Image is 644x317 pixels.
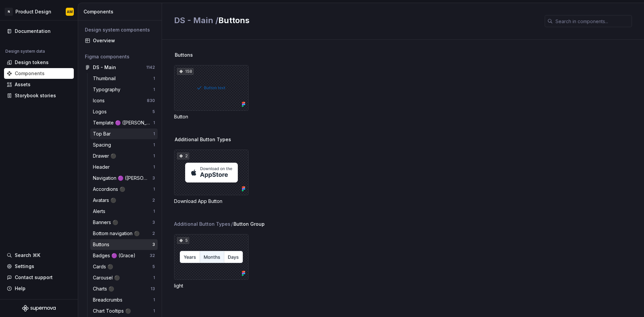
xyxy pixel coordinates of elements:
[231,221,233,227] span: /
[90,117,158,128] a: Template 🟣 ([PERSON_NAME])1
[4,283,74,294] button: Help
[15,70,45,77] div: Components
[152,242,155,247] div: 3
[93,285,117,292] div: Charts ⚫️
[153,153,155,159] div: 1
[4,26,74,37] a: Documentation
[90,261,158,272] a: Cards ⚫️5
[90,184,158,195] a: Accordions ⚫️1
[150,253,155,258] div: 32
[90,140,158,150] a: Spacing1
[4,250,74,261] button: Search ⌘K
[15,274,53,281] div: Contact support
[174,282,249,289] div: light
[153,120,155,125] div: 1
[175,136,231,143] span: Additional Button Types
[153,164,155,170] div: 1
[177,237,189,244] div: 5
[90,73,158,84] a: Thumbnail1
[4,90,74,101] a: Storybook stories
[93,186,128,193] div: Accordions ⚫️
[177,153,189,159] div: 2
[90,239,158,250] a: Buttons3
[151,286,155,292] div: 13
[174,150,249,205] div: 2Download App Button
[146,65,155,70] div: 1142
[4,68,74,79] a: Components
[15,252,40,259] div: Search ⌘K
[90,217,158,228] a: Banners ⚫️3
[90,95,158,106] a: Icons830
[5,8,13,16] div: N
[93,97,107,104] div: Icons
[82,62,158,73] a: DS - Main1142
[93,153,119,159] div: Drawer ⚫️
[153,308,155,314] div: 1
[153,209,155,214] div: 1
[90,173,158,183] a: Navigation 🟣 ([PERSON_NAME])3
[15,81,31,88] div: Assets
[15,59,49,66] div: Design tokens
[4,57,74,68] a: Design tokens
[1,4,76,19] button: NProduct DesignAM
[177,68,194,75] div: 158
[147,98,155,103] div: 830
[153,131,155,137] div: 1
[93,263,116,270] div: Cards ⚫️
[93,297,125,303] div: Breadcrumbs
[90,128,158,139] a: Top Bar1
[90,306,158,316] a: Chart Tooltips ⚫️1
[90,195,158,206] a: Avatars ⚫️2
[93,75,118,82] div: Thumbnail
[90,283,158,294] a: Charts ⚫️13
[93,230,142,237] div: Bottom navigation ⚫️
[93,86,123,93] div: Typography
[153,87,155,92] div: 1
[93,252,138,259] div: Badges 🟣 (Grace)
[93,241,112,248] div: Buttons
[93,208,108,215] div: Alerts
[22,305,56,312] svg: Supernova Logo
[85,27,155,33] div: Design system components
[93,108,109,115] div: Logos
[153,142,155,148] div: 1
[174,15,537,26] h2: Buttons
[90,206,158,217] a: Alerts1
[93,274,122,281] div: Carousel ⚫️
[174,198,249,205] div: Download App Button
[93,164,112,170] div: Header
[174,113,249,120] div: Button
[152,231,155,236] div: 2
[174,221,230,227] div: Additional Button Types
[153,187,155,192] div: 1
[15,8,51,15] div: Product Design
[233,221,265,227] span: Button Group
[90,106,158,117] a: Logos5
[85,53,155,60] div: Figma components
[90,272,158,283] a: Carousel ⚫️1
[174,65,249,120] div: 158Button
[90,228,158,239] a: Bottom navigation ⚫️2
[90,162,158,172] a: Header1
[93,219,121,226] div: Banners ⚫️
[93,119,153,126] div: Template 🟣 ([PERSON_NAME])
[153,297,155,303] div: 1
[84,8,159,15] div: Components
[4,79,74,90] a: Assets
[5,49,45,54] div: Design system data
[90,250,158,261] a: Badges 🟣 (Grace)32
[93,175,152,181] div: Navigation 🟣 ([PERSON_NAME])
[15,263,34,270] div: Settings
[90,151,158,161] a: Drawer ⚫️1
[82,35,158,46] a: Overview
[152,220,155,225] div: 3
[15,92,56,99] div: Storybook stories
[90,84,158,95] a: Typography1
[4,261,74,272] a: Settings
[174,15,218,25] span: DS - Main /
[153,275,155,280] div: 1
[93,197,119,204] div: Avatars ⚫️
[93,64,116,71] div: DS - Main
[174,234,249,289] div: 5light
